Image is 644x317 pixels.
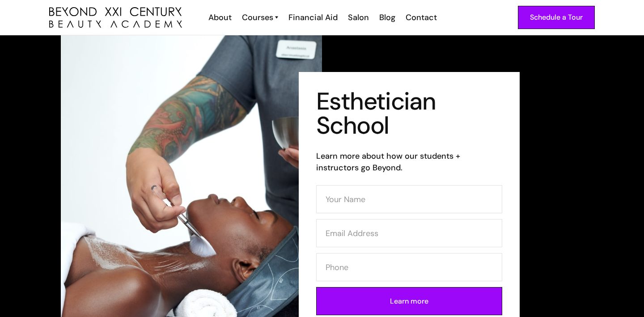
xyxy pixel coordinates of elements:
input: Your Name [316,185,502,213]
div: Courses [242,12,273,23]
a: Schedule a Tour [518,6,595,29]
h1: Esthetician School [316,89,502,138]
div: Financial Aid [288,12,338,23]
div: Schedule a Tour [530,12,583,23]
a: Salon [342,12,373,23]
form: Contact Form (Esthi) [316,185,502,315]
a: Financial Aid [283,12,342,23]
h6: Learn more about how our students + instructors go Beyond. [316,150,502,173]
input: Phone [316,253,502,281]
div: Salon [348,12,369,23]
a: home [49,7,182,28]
input: Learn more [316,287,502,315]
div: About [208,12,232,23]
a: Blog [373,12,400,23]
div: Blog [379,12,395,23]
a: Courses [242,12,278,23]
img: beyond 21st century beauty academy logo [49,7,182,28]
div: Contact [406,12,437,23]
a: About [203,12,236,23]
a: Contact [400,12,441,23]
input: Email Address [316,219,502,247]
